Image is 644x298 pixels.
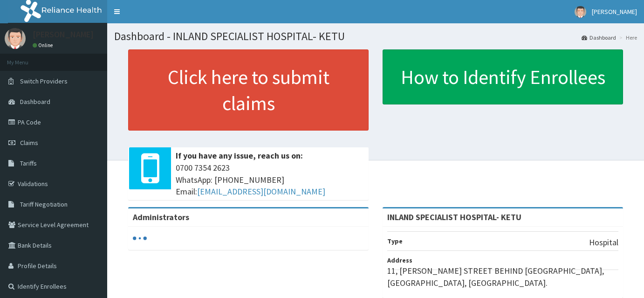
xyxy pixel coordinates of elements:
span: 0700 7354 2623 WhatsApp: [PHONE_NUMBER] Email: [176,162,364,198]
span: Tariff Negotiation [20,200,68,208]
h1: Dashboard - INLAND SPECIALIST HOSPITAL- KETU [114,30,637,42]
span: Claims [20,139,38,147]
b: Type [387,237,403,245]
a: Click here to submit claims [128,49,369,131]
img: User Image [575,6,586,18]
b: If you have any issue, reach us on: [176,150,303,161]
img: User Image [5,28,26,49]
p: Hospital [589,236,618,249]
li: Here [617,34,637,42]
p: 11, [PERSON_NAME] STREET BEHIND [GEOGRAPHIC_DATA], [GEOGRAPHIC_DATA], [GEOGRAPHIC_DATA]. [387,265,618,289]
b: Address [387,256,412,264]
a: How to Identify Enrollees [383,49,623,104]
span: Tariffs [20,159,37,167]
span: [PERSON_NAME] [592,7,637,16]
span: Switch Providers [20,77,68,85]
strong: INLAND SPECIALIST HOSPITAL- KETU [387,212,521,222]
b: Administrators [133,212,189,222]
a: Online [33,42,55,49]
p: [PERSON_NAME] [33,30,94,39]
svg: audio-loading [133,231,147,245]
a: Dashboard [582,34,616,42]
a: [EMAIL_ADDRESS][DOMAIN_NAME] [197,186,325,197]
span: Dashboard [20,97,50,106]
